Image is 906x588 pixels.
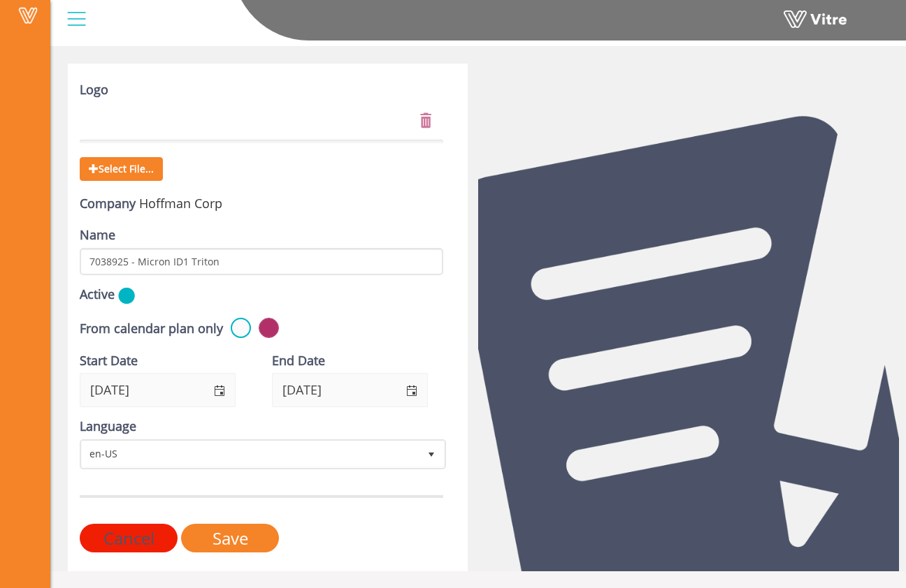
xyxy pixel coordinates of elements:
[118,287,135,304] img: yes
[82,441,419,466] span: en-US
[80,286,115,304] label: Active
[80,524,178,552] input: Cancel
[419,441,444,466] span: select
[80,352,138,370] label: Start Date
[80,226,115,244] label: Name
[80,418,136,436] label: Language
[80,157,163,181] span: Select File...
[80,81,108,99] label: Logo
[395,374,427,406] span: select
[272,352,325,370] label: End Date
[80,195,136,213] label: Company
[139,195,222,212] span: 210
[80,320,223,338] label: From calendar plan only
[181,524,279,552] input: Save
[203,374,235,406] span: select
